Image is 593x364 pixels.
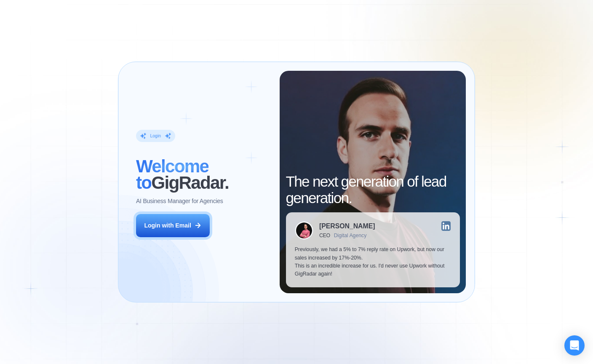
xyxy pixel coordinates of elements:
[136,156,208,193] span: Welcome to
[295,246,451,278] p: Previously, we had a 5% to 7% reply rate on Upwork, but now our sales increased by 17%-20%. This ...
[136,214,209,237] button: Login with Email
[144,222,191,230] div: Login with Email
[286,174,460,206] h2: The next generation of lead generation.
[319,223,375,230] div: [PERSON_NAME]
[136,158,271,191] h2: ‍ GigRadar.
[319,233,330,238] div: CEO
[334,233,367,238] div: Digital Agency
[136,197,223,205] p: AI Business Manager for Agencies
[564,335,585,356] div: Open Intercom Messenger
[150,133,161,139] div: Login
